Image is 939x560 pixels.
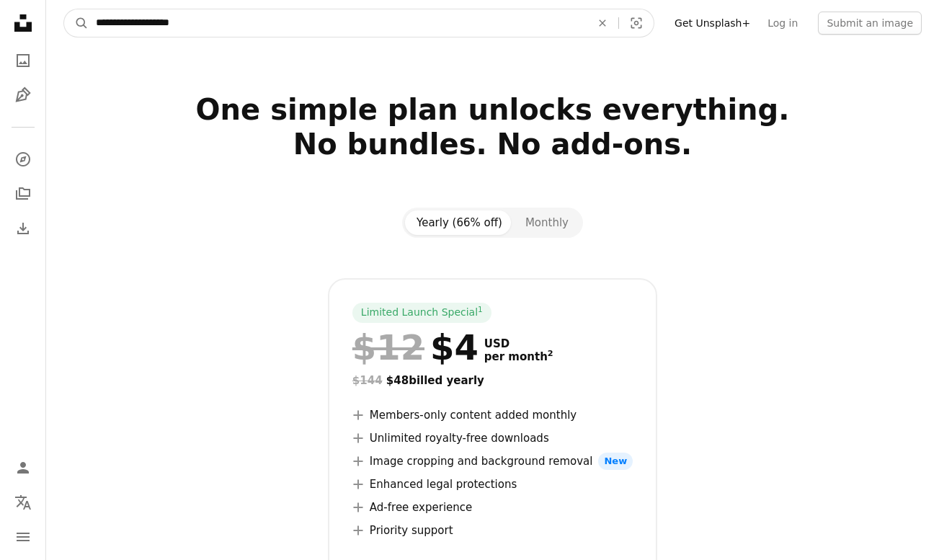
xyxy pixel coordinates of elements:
[352,329,479,366] div: $4
[9,214,37,243] a: Download History
[352,372,633,389] div: $48 billed yearly
[598,453,633,470] span: New
[818,12,922,35] button: Submit an image
[9,488,37,517] button: Language
[475,306,486,320] a: 1
[9,9,37,40] a: Home — Unsplash
[352,374,383,387] span: $144
[9,145,37,174] a: Explore
[352,522,633,539] li: Priority support
[64,9,89,37] button: Search Unsplash
[352,499,633,516] li: Ad-free experience
[545,350,556,363] a: 2
[478,305,483,314] sup: 1
[666,12,759,35] a: Get Unsplash+
[9,81,37,110] a: Illustrations
[9,46,37,75] a: Photos
[484,350,553,363] span: per month
[484,337,553,350] span: USD
[759,12,806,35] a: Log in
[9,523,37,551] button: Menu
[352,476,633,493] li: Enhanced legal protections
[352,303,491,323] div: Limited Launch Special
[405,210,514,235] button: Yearly (66% off)
[9,179,37,208] a: Collections
[352,430,633,447] li: Unlimited royalty-free downloads
[352,406,633,424] li: Members-only content added monthly
[514,210,580,235] button: Monthly
[63,9,654,37] form: Find visuals sitewide
[352,329,424,366] span: $12
[548,349,553,358] sup: 2
[9,453,37,482] a: Log in / Sign up
[587,9,618,37] button: Clear
[352,453,633,470] li: Image cropping and background removal
[63,92,922,196] h2: One simple plan unlocks everything. No bundles. No add-ons.
[619,9,654,37] button: Visual search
